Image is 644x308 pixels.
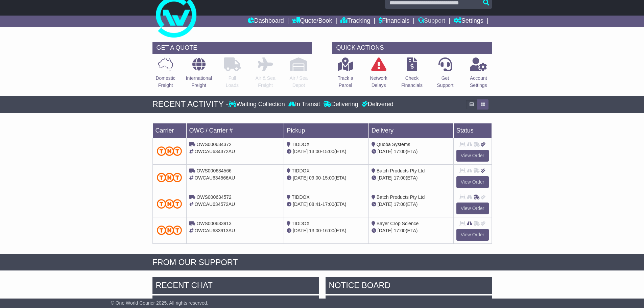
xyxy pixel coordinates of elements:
[152,42,312,54] div: GET A QUOTE
[290,75,308,89] p: Air / Sea Depot
[378,202,392,207] span: [DATE]
[453,123,492,138] td: Status
[248,16,284,27] a: Dashboard
[456,176,489,188] a: View Order
[152,258,492,267] div: FROM OUR SUPPORT
[377,194,425,200] span: Batch Products Pty Ltd
[293,175,308,181] span: [DATE]
[194,149,235,154] span: OWCAU634372AU
[309,149,321,154] span: 13:00
[337,57,354,93] a: Track aParcel
[186,75,212,89] p: International Freight
[292,194,310,200] span: TIDDOX
[378,228,392,233] span: [DATE]
[309,175,321,181] span: 09:00
[338,75,353,89] p: Track a Parcel
[456,150,489,162] a: View Order
[152,123,186,138] td: Carrier
[326,277,492,295] div: NOTICE BOARD
[323,202,334,207] span: 17:00
[284,123,369,138] td: Pickup
[152,99,229,109] div: RECENT ACTIVITY -
[287,227,366,234] div: - (ETA)
[378,149,392,154] span: [DATE]
[196,221,232,226] span: OWS000633913
[454,16,483,27] a: Settings
[156,75,175,89] p: Domestic Freight
[157,173,182,182] img: TNT_Domestic.png
[292,16,332,27] a: Quote/Book
[292,168,310,173] span: TIDDOX
[394,202,406,207] span: 17:00
[401,75,423,89] p: Check Financials
[437,75,453,89] p: Get Support
[157,226,182,235] img: TNT_Domestic.png
[456,203,489,214] a: View Order
[186,123,284,138] td: OWC / Carrier #
[377,142,410,147] span: Quoba Systems
[287,201,366,208] div: - (ETA)
[368,123,453,138] td: Delivery
[322,101,360,108] div: Delivering
[196,168,232,173] span: OWS000634566
[229,101,286,108] div: Waiting Collection
[377,168,425,173] span: Batch Products Pty Ltd
[287,174,366,182] div: - (ETA)
[155,57,175,93] a: DomesticFreight
[293,149,308,154] span: [DATE]
[340,16,370,27] a: Tracking
[436,57,454,93] a: GetSupport
[372,148,451,155] div: (ETA)
[369,57,387,93] a: NetworkDelays
[157,199,182,208] img: TNT_Domestic.png
[194,175,235,181] span: OWCAU634566AU
[370,75,387,89] p: Network Delays
[394,149,406,154] span: 17:00
[372,174,451,182] div: (ETA)
[323,149,334,154] span: 15:00
[309,202,321,207] span: 08:41
[196,142,232,147] span: OWS000634372
[470,57,487,93] a: AccountSettings
[378,175,392,181] span: [DATE]
[309,228,321,233] span: 13:00
[111,300,209,306] span: © One World Courier 2025. All rights reserved.
[256,75,276,89] p: Air & Sea Freight
[194,202,235,207] span: OWCAU634572AU
[401,57,423,93] a: CheckFinancials
[418,16,445,27] a: Support
[394,228,406,233] span: 17:00
[470,75,487,89] p: Account Settings
[332,42,492,54] div: QUICK ACTIONS
[194,228,235,233] span: OWCAU633913AU
[196,194,232,200] span: OWS000634572
[152,277,319,295] div: RECENT CHAT
[292,221,310,226] span: TIDDOX
[379,16,409,27] a: Financials
[323,175,334,181] span: 15:00
[224,75,241,89] p: Full Loads
[372,227,451,234] div: (ETA)
[456,229,489,241] a: View Order
[287,101,322,108] div: In Transit
[287,148,366,155] div: - (ETA)
[293,228,308,233] span: [DATE]
[293,202,308,207] span: [DATE]
[292,142,310,147] span: TIDDOX
[360,101,393,108] div: Delivered
[394,175,406,181] span: 17:00
[377,221,419,226] span: Bayer Crop Science
[157,146,182,156] img: TNT_Domestic.png
[372,201,451,208] div: (ETA)
[323,228,334,233] span: 16:00
[186,57,212,93] a: InternationalFreight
